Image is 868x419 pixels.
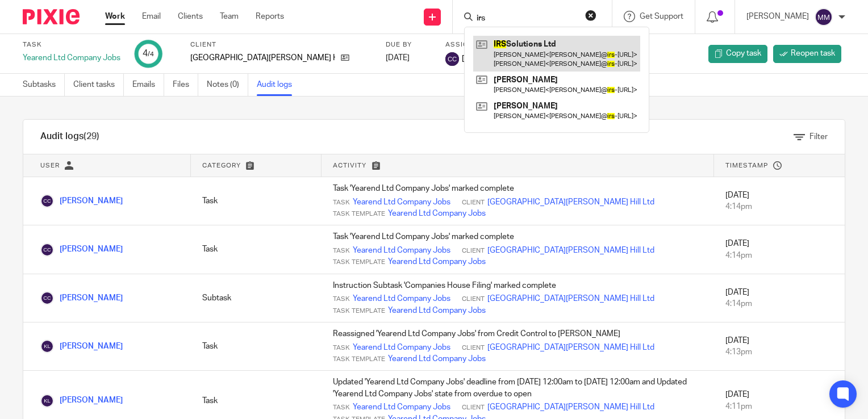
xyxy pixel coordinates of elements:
a: Yearend Ltd Company Jobs [388,208,486,219]
a: Clients [178,11,203,22]
div: 4:13pm [725,346,833,358]
label: Due by [386,40,431,49]
p: [GEOGRAPHIC_DATA][PERSON_NAME] Hill Ltd [190,52,335,64]
a: Yearend Ltd Company Jobs [353,196,450,208]
span: Task Template [333,307,385,316]
img: svg%3E [445,52,459,66]
a: [GEOGRAPHIC_DATA][PERSON_NAME] Hill Ltd [487,245,654,256]
div: [DATE] [386,52,431,64]
span: Client [462,246,485,255]
span: Task [333,246,350,255]
span: Copy task [726,48,761,59]
span: [PERSON_NAME] [462,53,524,64]
td: Task [191,225,322,274]
input: Search [475,14,578,24]
span: Client [462,295,485,304]
a: [GEOGRAPHIC_DATA][PERSON_NAME] Hill Ltd [487,196,654,208]
td: [DATE] [714,177,845,225]
td: Reassigned 'Yearend Ltd Company Jobs' from Credit Control to [PERSON_NAME] [322,322,713,371]
a: Yearend Ltd Company Jobs [388,305,486,316]
a: [PERSON_NAME] [40,294,123,302]
a: Yearend Ltd Company Jobs [353,245,450,256]
a: Notes (0) [207,74,248,96]
td: [DATE] [714,225,845,274]
img: Pixie [23,9,80,24]
a: [GEOGRAPHIC_DATA][PERSON_NAME] Hill Ltd [487,342,654,353]
span: Task Template [333,258,385,267]
div: 4:14pm [725,298,833,309]
span: Task [333,343,350,353]
span: Task [333,403,350,412]
img: Clare Chandler [40,243,54,257]
a: Reports [256,11,284,22]
a: Client tasks [73,74,124,96]
a: Audit logs [257,74,301,96]
span: Filter [809,133,828,141]
div: 4:11pm [725,401,833,412]
a: Copy task [708,45,767,63]
td: Subtask [191,274,322,322]
div: 4:14pm [725,201,833,212]
a: [PERSON_NAME] [40,245,123,253]
a: Work [105,11,125,22]
a: [PERSON_NAME] [40,197,123,205]
td: Task [191,177,322,225]
span: Client [462,198,485,207]
img: Clare Chandler [40,194,54,208]
button: Clear [585,10,596,21]
a: Yearend Ltd Company Jobs [353,401,450,413]
span: Client [462,403,485,412]
label: Task [23,40,120,49]
td: [DATE] [714,274,845,322]
td: Task 'Yearend Ltd Company Jobs' marked complete [322,225,713,274]
a: [PERSON_NAME] [40,396,123,404]
div: 4 [143,47,154,60]
img: svg%3E [815,8,833,26]
img: Keith Lesser [40,394,54,408]
a: Yearend Ltd Company Jobs [388,353,486,364]
small: /4 [148,51,154,57]
div: 4:14pm [725,250,833,261]
img: Clare Chandler [40,291,54,305]
a: Files [173,74,198,96]
a: Reopen task [773,45,841,63]
a: [PERSON_NAME] [40,342,123,350]
a: Subtasks [23,74,65,96]
span: Client [462,343,485,353]
a: Yearend Ltd Company Jobs [353,342,450,353]
span: User [40,162,60,169]
a: Yearend Ltd Company Jobs [353,293,450,304]
a: Email [142,11,161,22]
td: Task 'Yearend Ltd Company Jobs' marked complete [322,177,713,225]
span: Task Template [333,355,385,364]
p: [PERSON_NAME] [746,11,809,22]
a: Emails [132,74,164,96]
span: Task Template [333,209,385,219]
div: Yearend Ltd Company Jobs [23,52,120,64]
a: [GEOGRAPHIC_DATA][PERSON_NAME] Hill Ltd [487,401,654,413]
a: Yearend Ltd Company Jobs [388,256,486,267]
span: Activity [333,162,366,169]
label: Assignee [445,40,524,49]
span: Reopen task [791,48,835,59]
td: Instruction Subtask 'Companies House Filing' marked complete [322,274,713,322]
span: Task [333,198,350,207]
span: Get Support [640,12,683,20]
span: Category [202,162,241,169]
td: [DATE] [714,322,845,371]
img: Keith Lesser [40,340,54,353]
td: Task [191,322,322,371]
span: Timestamp [725,162,768,169]
span: Task [333,295,350,304]
a: Team [220,11,239,22]
label: Client [190,40,372,49]
a: [GEOGRAPHIC_DATA][PERSON_NAME] Hill Ltd [487,293,654,304]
